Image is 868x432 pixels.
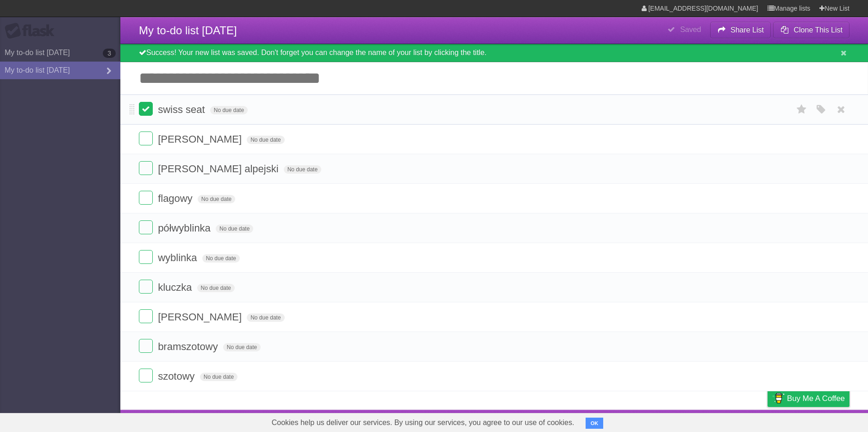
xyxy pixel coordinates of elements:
span: No due date [197,284,235,292]
label: Done [139,339,153,353]
a: Suggest a feature [791,412,849,430]
img: Buy me a coffee [772,390,785,406]
b: Share List [731,26,764,34]
span: No due date [216,225,253,233]
span: Cookies help us deliver our services. By using our services, you agree to our use of cookies. [262,413,584,432]
a: Developers [675,412,712,430]
b: Saved [680,25,701,33]
span: półwyblinka [158,222,213,234]
label: Star task [793,102,811,117]
span: No due date [200,373,237,381]
a: About [644,412,664,430]
span: No due date [210,106,248,114]
span: No due date [284,165,321,174]
span: No due date [202,254,240,263]
span: My to-do list [DATE] [139,24,237,37]
button: Share List [710,22,771,38]
a: Buy me a coffee [768,390,849,407]
label: Done [139,161,153,175]
span: No due date [247,136,284,144]
b: Clone This List [793,26,843,34]
span: No due date [223,343,261,351]
div: Flask [5,23,60,39]
span: [PERSON_NAME] [158,133,244,145]
span: swiss seat [158,104,207,115]
span: Buy me a coffee [787,390,845,407]
a: Privacy [756,412,780,430]
span: bramszotowy [158,341,220,352]
span: wyblinka [158,252,199,263]
label: Done [139,309,153,323]
button: OK [586,418,604,429]
label: Done [139,369,153,382]
label: Done [139,280,153,294]
span: [PERSON_NAME] alpejski [158,163,281,175]
span: kluczka [158,282,194,293]
label: Done [139,220,153,234]
label: Done [139,102,153,116]
b: 3 [103,49,116,58]
span: [PERSON_NAME] [158,311,244,323]
button: Clone This List [773,22,849,38]
div: Success! Your new list was saved. Don't forget you can change the name of your list by clicking t... [120,44,868,62]
a: Terms [724,412,744,430]
label: Done [139,191,153,205]
span: No due date [198,195,235,203]
label: Done [139,131,153,145]
span: No due date [247,313,284,322]
span: flagowy [158,193,195,204]
label: Done [139,250,153,264]
span: szotowy [158,370,197,382]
